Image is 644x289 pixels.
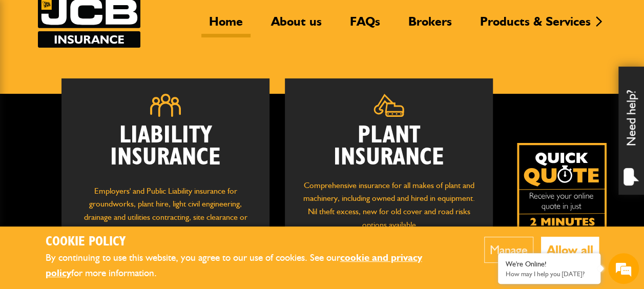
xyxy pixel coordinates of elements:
[342,14,388,37] a: FAQs
[263,14,329,37] a: About us
[46,250,453,281] p: By continuing to use this website, you agree to our use of cookies. See our for more information.
[517,143,607,233] a: Get your insurance quote isn just 2-minutes
[46,234,453,250] h2: Cookie Policy
[618,67,644,195] div: Need help?
[506,270,593,278] p: How may I help you today?
[541,237,599,263] button: Allow all
[506,260,593,269] div: We're Online!
[201,14,251,37] a: Home
[46,252,422,279] a: cookie and privacy policy
[77,125,254,174] h2: Liability Insurance
[401,14,460,37] a: Brokers
[517,143,607,233] img: Quick Quote
[300,125,477,169] h2: Plant Insurance
[472,14,598,37] a: Products & Services
[484,237,533,263] button: Manage
[77,184,254,242] p: Employers' and Public Liability insurance for groundworks, plant hire, light civil engineering, d...
[300,179,477,231] p: Comprehensive insurance for all makes of plant and machinery, including owned and hired in equipm...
